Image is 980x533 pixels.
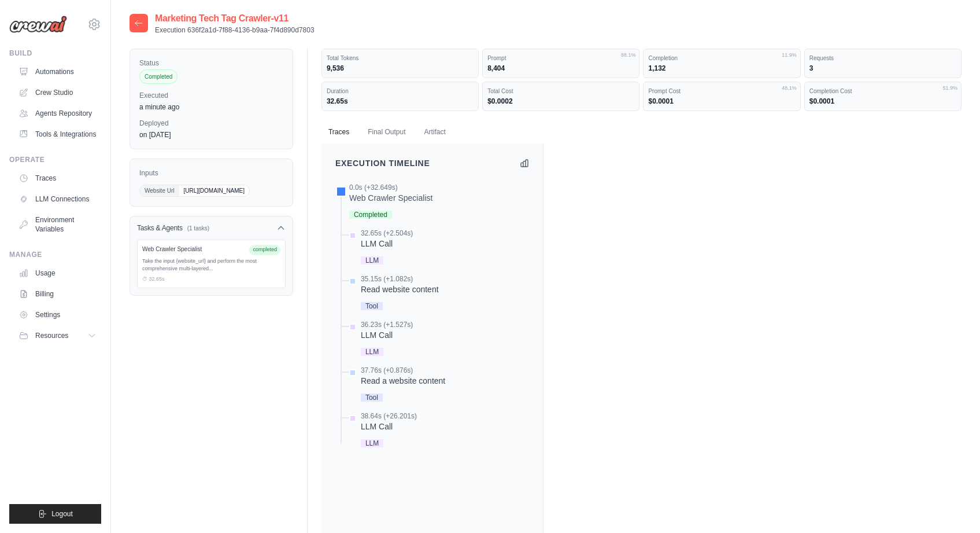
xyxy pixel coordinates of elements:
[361,366,445,375] div: 37.76s (+0.876s)
[139,69,177,84] span: Completed
[327,54,474,63] dt: Total Tokens
[14,306,101,324] a: Settings
[14,125,101,144] a: Tools & Integrations
[487,54,634,63] dt: Prompt
[942,84,957,93] span: 51.9%
[349,183,432,192] div: 0.0s (+32.649s)
[139,103,179,111] time: October 13, 2025 at 13:40 EDT
[155,25,315,35] p: Execution 636f2a1d-7f88-4136-b9aa-7f4d890d7803
[327,64,474,73] dd: 9,536
[782,84,797,93] span: 48.1%
[487,64,634,73] dd: 8,404
[14,63,101,81] a: Automations
[809,87,956,95] dt: Completion Cost
[487,97,634,106] dd: $0.0002
[361,238,413,249] div: LLM Call
[361,256,383,264] span: LLM
[249,245,280,255] span: completed
[9,49,101,58] div: Build
[9,155,101,164] div: Operate
[361,302,383,310] span: Tool
[9,504,101,524] button: Logout
[361,411,417,421] div: 38.64s (+26.201s)
[14,190,101,208] a: LLM Connections
[139,119,283,128] label: Deployed
[327,87,474,95] dt: Duration
[361,320,413,329] div: 36.23s (+1.527s)
[14,83,101,102] a: Crew Studio
[648,54,795,63] dt: Completion
[361,375,445,387] div: Read a website content
[349,211,392,219] span: Completed
[361,284,439,295] div: Read website content
[142,275,280,284] div: ⏱ 32.65s
[187,224,209,233] span: (1 tasks)
[361,274,439,284] div: 35.15s (+1.082s)
[361,439,383,447] span: LLM
[139,58,283,68] label: Status
[51,509,73,519] span: Logout
[809,64,956,73] dd: 3
[139,131,171,139] time: August 31, 2025 at 21:33 EDT
[327,97,474,106] dd: 32.65s
[14,104,101,123] a: Agents Repository
[782,52,797,60] span: 11.9%
[648,87,795,95] dt: Prompt Cost
[648,64,795,73] dd: 1,132
[142,245,245,253] div: Web Crawler Specialist
[361,421,417,432] div: LLM Call
[321,120,356,145] button: Traces
[35,331,68,340] span: Resources
[361,348,383,356] span: LLM
[417,120,453,145] button: Artifact
[14,326,101,345] button: Resources
[621,52,636,60] span: 88.1%
[361,229,413,238] div: 32.65s (+2.504s)
[9,16,67,33] img: Logo
[349,192,432,204] div: Web Crawler Specialist
[142,258,280,273] div: Take the input {website_url} and perform the most comprehensive multi-layered...
[9,250,101,259] div: Manage
[155,12,315,25] h2: Marketing Tech Tag Crawler-v11
[14,285,101,303] a: Billing
[361,120,412,145] button: Final Output
[361,394,383,402] span: Tool
[487,87,634,95] dt: Total Cost
[139,168,283,178] label: Inputs
[335,157,430,169] h2: Execution Timeline
[809,54,956,63] dt: Requests
[14,169,101,188] a: Traces
[139,91,283,100] label: Executed
[137,223,183,233] h3: Tasks & Agents
[140,185,179,196] span: Website Url
[809,97,956,106] dd: $0.0001
[14,264,101,282] a: Usage
[361,329,413,341] div: LLM Call
[14,211,101,238] a: Environment Variables
[648,97,795,106] dd: $0.0001
[179,185,250,196] span: [URL][DOMAIN_NAME]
